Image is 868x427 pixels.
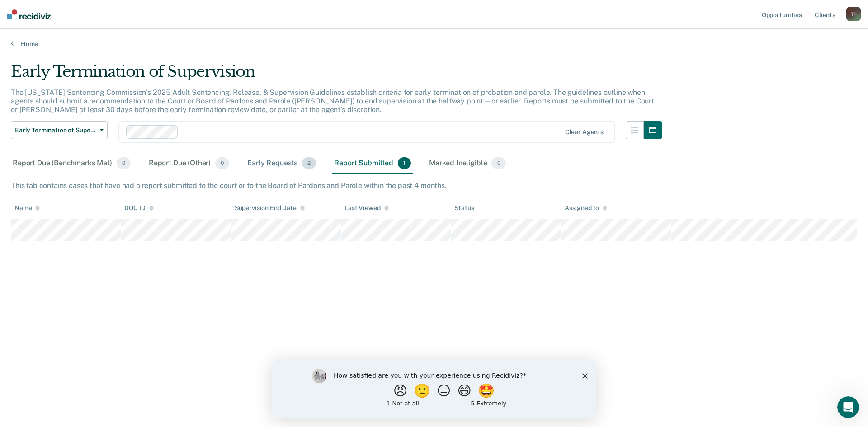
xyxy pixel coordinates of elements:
button: TP [846,7,861,21]
div: Report Due (Benchmarks Met)0 [11,154,132,174]
div: Marked Ineligible0 [427,154,508,174]
div: DOC ID [124,204,153,212]
span: 0 [215,157,229,169]
div: Assigned to [565,204,607,212]
div: Report Due (Other)0 [147,154,231,174]
div: This tab contains cases that have had a report submitted to the court or to the Board of Pardons ... [11,181,857,190]
div: Last Viewed [344,204,388,212]
button: Early Termination of Supervision [11,121,108,139]
img: Recidiviz [7,9,51,19]
span: 1 [398,157,411,169]
span: 2 [302,157,316,169]
div: Report Submitted1 [332,154,413,174]
div: Early Termination of Supervision [11,62,662,88]
div: T P [846,7,861,21]
iframe: Survey by Kim from Recidiviz [272,360,596,418]
div: Supervision End Date [235,204,305,212]
p: The [US_STATE] Sentencing Commission’s 2025 Adult Sentencing, Release, & Supervision Guidelines e... [11,88,654,114]
a: Home [11,40,857,48]
div: Early Requests2 [245,154,318,174]
div: Clear agents [565,128,604,136]
span: 0 [491,157,505,169]
div: Name [14,204,40,212]
div: Status [454,204,474,212]
span: 0 [117,157,131,169]
span: Early Termination of Supervision [15,127,96,134]
iframe: Intercom live chat [837,396,859,418]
